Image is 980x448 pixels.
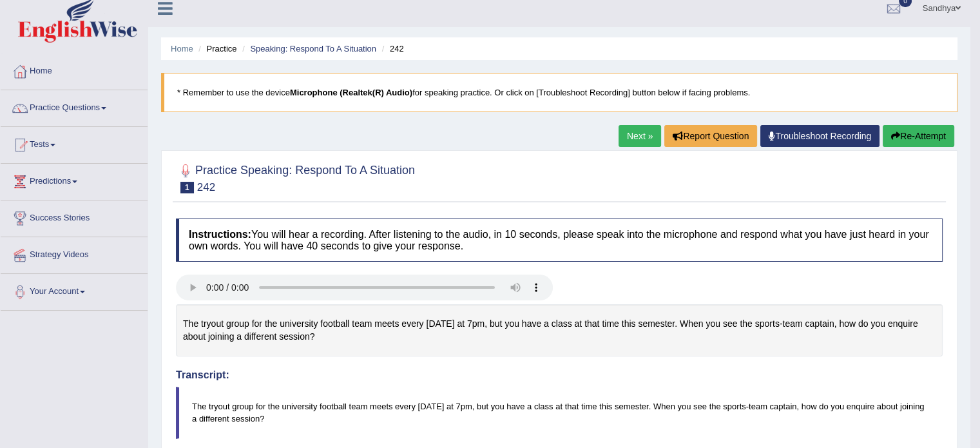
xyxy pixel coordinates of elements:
[161,73,957,112] blockquote: * Remember to use the device for speaking practice. Or click on [Troubleshoot Recording] button b...
[189,229,251,240] b: Instructions:
[379,43,404,55] li: 242
[290,88,412,97] b: Microphone (Realtek(R) Audio)
[1,127,148,159] a: Tests
[1,237,148,269] a: Strategy Videos
[760,125,879,147] a: Troubleshoot Recording
[1,274,148,306] a: Your Account
[883,125,954,147] button: Re-Attempt
[171,44,193,54] a: Home
[195,43,236,55] li: Practice
[1,200,148,233] a: Success Stories
[176,219,943,262] h4: You will hear a recording. After listening to the audio, in 10 seconds, please speak into the mic...
[1,164,148,196] a: Predictions
[176,387,943,438] blockquote: The tryout group for the university football team meets every [DATE] at 7pm, but you have a class...
[176,304,943,356] div: The tryout group for the university football team meets every [DATE] at 7pm, but you have a class...
[664,125,757,147] button: Report Question
[176,161,415,193] h2: Practice Speaking: Respond To A Situation
[619,125,661,147] a: Next »
[197,181,215,193] small: 242
[1,90,148,122] a: Practice Questions
[250,44,376,54] a: Speaking: Respond To A Situation
[1,54,148,86] a: Home
[180,182,194,193] span: 1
